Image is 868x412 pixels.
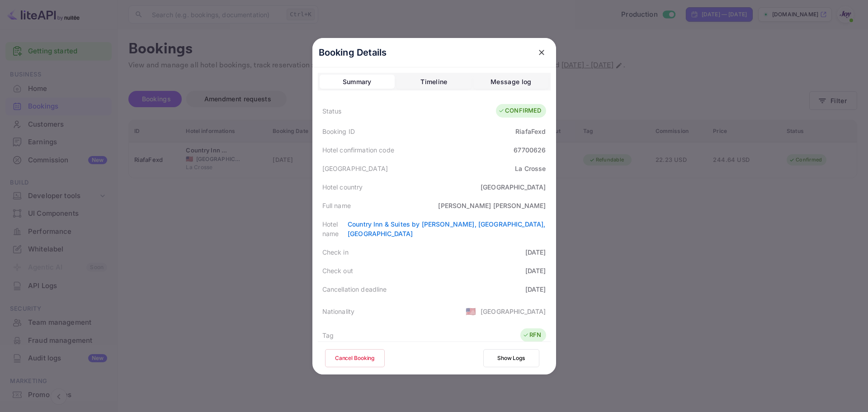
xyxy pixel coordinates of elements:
span: United States [466,303,476,319]
button: Cancel Booking [325,349,385,367]
div: Timeline [420,76,447,87]
div: [DATE] [525,284,546,294]
div: [GEOGRAPHIC_DATA] [481,307,546,316]
div: La Crosse [515,164,546,173]
div: Status [322,106,342,116]
div: Tag [322,331,334,340]
div: Cancellation deadline [322,284,387,294]
div: [DATE] [525,247,546,257]
div: Check out [322,266,353,275]
div: RFN [523,331,541,340]
button: close [533,44,550,61]
button: Timeline [396,75,472,89]
div: Hotel confirmation code [322,145,394,155]
div: [GEOGRAPHIC_DATA] [481,182,546,192]
div: Check in [322,247,349,257]
button: Summary [320,75,395,89]
div: Summary [343,76,372,87]
button: Message log [473,75,548,89]
div: Booking ID [322,127,355,136]
button: Show Logs [483,349,539,367]
a: Country Inn & Suites by [PERSON_NAME], [GEOGRAPHIC_DATA], [GEOGRAPHIC_DATA] [348,220,546,237]
div: Hotel name [322,219,348,238]
div: Message log [491,76,531,87]
div: RiafaFexd [515,127,546,136]
div: Full name [322,201,351,210]
p: Booking Details [319,46,387,59]
div: Nationality [322,307,355,316]
div: Hotel country [322,182,363,192]
div: [GEOGRAPHIC_DATA] [322,164,388,173]
div: [DATE] [525,266,546,275]
div: 67700626 [514,145,546,155]
div: CONFIRMED [498,106,541,115]
div: [PERSON_NAME] [PERSON_NAME] [438,201,546,210]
